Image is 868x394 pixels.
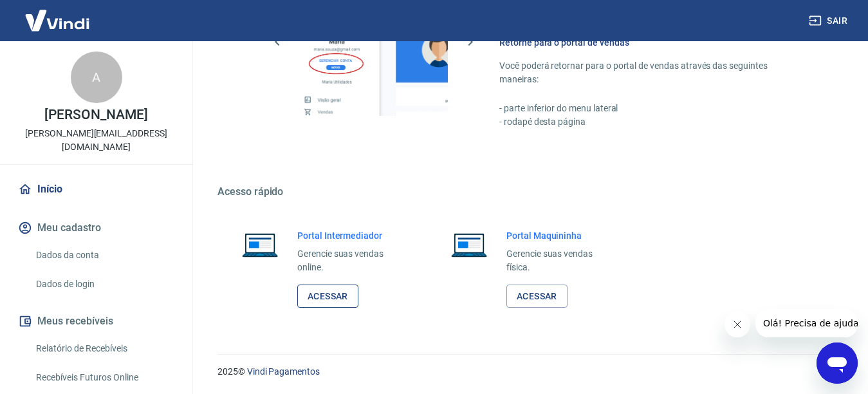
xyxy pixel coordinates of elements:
h6: Portal Maquininha [506,229,613,242]
button: Meus recebíveis [15,307,177,335]
button: Sair [806,9,853,33]
p: Gerencie suas vendas física. [506,247,613,274]
h5: Acesso rápido [217,185,837,198]
iframe: Fechar mensagem [725,312,750,337]
a: Dados de login [31,271,177,297]
p: [PERSON_NAME] [44,108,147,122]
p: 2025 © [217,365,837,379]
p: Gerencie suas vendas online. [297,247,403,274]
a: Início [15,175,177,203]
a: Dados da conta [31,242,177,268]
p: - parte inferior do menu lateral [499,102,806,115]
a: Vindi Pagamentos [247,366,320,377]
h6: Portal Intermediador [297,229,403,242]
a: Acessar [297,285,358,308]
p: - rodapé desta página [499,115,806,129]
button: Meu cadastro [15,214,177,242]
img: Imagem de um notebook aberto [233,229,287,260]
a: Acessar [506,285,568,308]
iframe: Mensagem da empresa [755,309,858,337]
p: [PERSON_NAME][EMAIL_ADDRESS][DOMAIN_NAME] [10,127,182,154]
img: Imagem de um notebook aberto [442,229,496,260]
p: Você poderá retornar para o portal de vendas através das seguintes maneiras: [499,59,806,86]
h6: Retorne para o portal de vendas [499,36,806,49]
img: Vindi [15,1,99,40]
div: A [71,52,122,103]
a: Relatório de Recebíveis [31,335,177,362]
span: Olá! Precisa de ajuda? [8,9,108,19]
a: Recebíveis Futuros Online [31,364,177,391]
iframe: Botão para abrir a janela de mensagens [817,342,858,384]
